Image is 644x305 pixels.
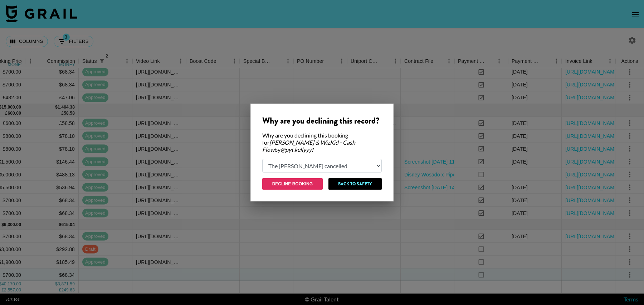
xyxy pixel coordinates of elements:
em: [PERSON_NAME] & WizKid - Cash Flow [262,139,355,153]
button: Decline Booking [262,178,323,190]
div: Why are you declining this booking for by ? [262,132,382,153]
em: @ pyt.kellyyy [280,146,312,153]
div: Why are you declining this record? [262,115,382,126]
button: Back to Safety [328,178,382,190]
